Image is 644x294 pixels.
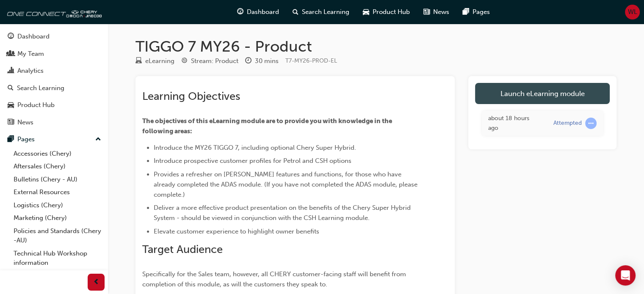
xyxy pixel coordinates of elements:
[135,37,616,56] h1: TIGGO 7 MY26 - Product
[615,265,636,286] div: Open Intercom Messenger
[245,56,279,66] div: Duration
[553,119,582,127] div: Attempted
[8,67,14,75] span: chart-icon
[93,277,100,288] span: prev-icon
[17,32,50,41] div: Dashboard
[8,119,14,126] span: news-icon
[247,7,279,17] span: Dashboard
[3,63,105,79] a: Analytics
[17,118,33,127] div: News
[10,147,105,160] a: Accessories (Chery)
[154,228,319,235] span: Elevate customer experience to highlight owner benefits
[3,80,105,96] a: Search Learning
[8,136,14,143] span: pages-icon
[142,243,223,256] span: Target Audience
[10,186,105,199] a: External Resources
[3,46,105,62] a: My Team
[181,58,188,65] span: target-icon
[286,3,356,21] a: search-iconSearch Learning
[255,56,279,66] div: 30 mins
[191,56,238,66] div: Stream: Product
[17,49,44,59] div: My Team
[154,170,419,198] span: Provides a refresher on [PERSON_NAME] features and functions, for those who have already complete...
[285,57,337,64] span: Learning resource code
[356,3,417,21] a: car-iconProduct Hub
[10,225,105,247] a: Policies and Standards (Chery -AU)
[363,7,369,17] span: car-icon
[488,114,541,133] div: Tue Sep 30 2025 16:42:20 GMT+1000 (Australian Eastern Standard Time)
[17,135,35,144] div: Pages
[8,50,14,58] span: people-icon
[10,199,105,212] a: Logistics (Chery)
[4,3,102,20] img: oneconnect
[10,160,105,173] a: Aftersales (Chery)
[3,27,105,132] button: DashboardMy TeamAnalyticsSearch LearningProduct HubNews
[417,3,456,21] a: news-iconNews
[154,157,351,165] span: Introduce prospective customer profiles for Petrol and CSH options
[433,7,449,17] span: News
[373,7,410,17] span: Product Hub
[585,118,597,129] span: learningRecordVerb_ATTEMPT-icon
[473,7,490,17] span: Pages
[628,7,637,17] span: WL
[135,58,142,65] span: learningResourceType_ELEARNING-icon
[10,269,105,283] a: All Pages
[95,134,101,145] span: up-icon
[17,66,44,76] div: Analytics
[10,247,105,269] a: Technical Hub Workshop information
[8,33,14,41] span: guage-icon
[456,3,497,21] a: pages-iconPages
[293,7,299,17] span: search-icon
[135,56,174,66] div: Type
[475,83,610,104] a: Launch eLearning module
[3,115,105,130] a: News
[10,212,105,225] a: Marketing (Chery)
[17,83,64,93] div: Search Learning
[237,7,243,17] span: guage-icon
[230,3,286,21] a: guage-iconDashboard
[3,97,105,113] a: Product Hub
[8,85,14,92] span: search-icon
[10,173,105,186] a: Bulletins (Chery - AU)
[17,100,55,110] div: Product Hub
[3,132,105,147] button: Pages
[245,58,252,65] span: clock-icon
[154,144,356,151] span: Introduce the MY26 TIGGO 7, including optional Chery Super Hybrid.
[302,7,349,17] span: Search Learning
[181,56,238,66] div: Stream
[145,56,174,66] div: eLearning
[8,102,14,109] span: car-icon
[463,7,469,17] span: pages-icon
[142,90,240,103] span: Learning Objectives
[3,29,105,44] a: Dashboard
[142,270,408,288] span: Specifically for the Sales team, however, all CHERY customer-facing staff will benefit from compl...
[423,7,430,17] span: news-icon
[154,204,412,222] span: Deliver a more effective product presentation on the benefits of the Chery Super Hybrid System - ...
[625,5,640,19] button: WL
[142,117,393,135] span: The objectives of this eLearning module are to provide you with knowledge in the following areas:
